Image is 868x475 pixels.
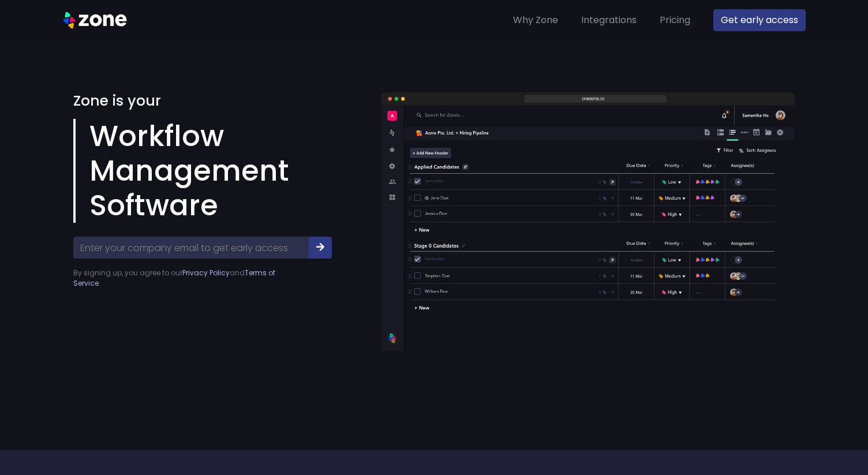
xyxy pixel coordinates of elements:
[577,9,641,32] a: Integrations
[655,9,695,32] a: Pricing
[508,9,563,32] a: Why Zone
[182,268,230,278] a: Privacy Policy
[62,12,128,29] img: Zone Logo
[73,237,309,259] input: Your Email
[381,92,795,351] img: List View
[73,268,275,288] a: Terms of Service
[73,268,275,289] p: By signing up, you agree to our and .
[713,9,806,31] button: Get early access
[73,92,364,110] h2: Zone is your
[89,119,364,223] span: Workflow Management Software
